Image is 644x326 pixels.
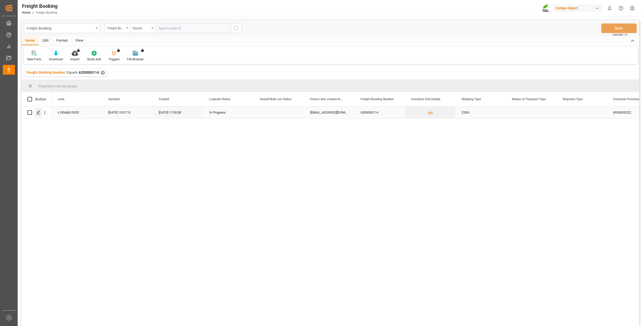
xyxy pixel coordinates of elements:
div: Compo Expert [553,5,602,12]
span: Created [159,97,169,101]
span: Updated [108,97,120,101]
button: open menu [105,23,130,33]
div: ZSEA [455,106,506,118]
div: Freight Booking Number [108,25,125,31]
div: Press SPACE to select this row. [21,106,52,119]
div: Freight Booking [27,25,94,31]
button: search button [231,23,241,33]
button: Compo Expert [553,3,604,13]
div: View [72,37,87,45]
div: Download [49,57,63,62]
input: Type to search [155,23,231,33]
div: [EMAIL_ADDRESS][DOMAIN_NAME] [304,106,355,118]
span: Ctrl/CMD + S [612,33,627,37]
span: Shipment Type [562,97,583,101]
div: ✕ [101,71,105,75]
div: Equals [133,25,150,31]
img: Screenshot%202023-09-29%20at%2010.02.21.png_1712312052.png [542,4,550,13]
div: Action [35,97,46,101]
div: In Progress [209,107,248,118]
span: Freight Booking Number [26,70,65,74]
div: c183abb15020 [52,106,102,118]
span: Container Unit Details [411,97,440,101]
span: Drag here to set row groups [38,84,77,88]
span: 6200000114 [79,70,99,74]
span: Shipping Type [462,97,481,101]
button: open menu [24,23,100,33]
button: show 0 new notifications [604,3,615,14]
span: Overall Main-run Status [260,97,291,101]
span: Person who created the Object Mail Address [310,97,344,101]
div: Quick Add [87,57,101,62]
button: Save [601,23,637,33]
span: Logward Status [209,97,230,101]
span: Freight Booking Number [361,97,394,101]
div: Format [52,37,72,45]
div: [DATE] 15:07:10 [102,106,153,118]
div: Home [21,37,39,45]
span: code [58,97,64,101]
button: Help Center [615,3,627,14]
span: Means of Transport Type [512,97,546,101]
a: Home [22,11,30,14]
span: Equals [67,70,77,74]
div: [DATE] 11:55:58 [153,106,203,118]
div: 6200000114 [355,106,405,118]
div: Freight Booking [22,2,58,10]
div: New Form [27,57,41,62]
div: Edit [39,37,52,45]
button: open menu [130,23,155,33]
